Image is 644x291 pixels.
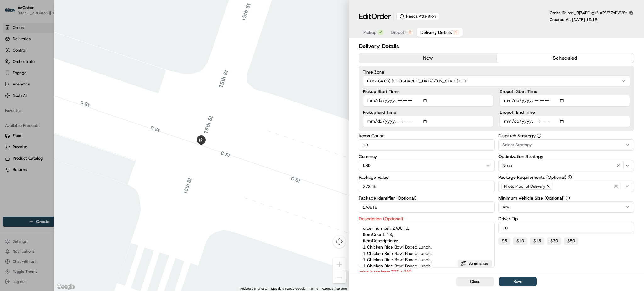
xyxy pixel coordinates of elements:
[4,89,51,100] a: 📗Knowledge Base
[502,163,512,168] span: None
[498,160,634,171] button: None
[21,60,103,66] div: Start new chat
[44,106,76,111] a: Powered byPylon
[498,175,634,179] label: Package Requirements (Optional)
[359,181,494,192] input: Enter package value
[498,139,634,151] button: Select Strategy
[359,217,494,221] label: Description (Optional)
[359,201,494,213] input: Enter package identifier
[51,89,103,100] a: 💻API Documentation
[322,287,347,290] a: Report a map error
[498,154,634,159] label: Optimization Strategy
[498,222,634,233] input: Enter driver tip
[16,41,113,47] input: Got a question? Start typing here...
[6,92,11,97] div: 📗
[566,196,570,200] button: Minimum Vehicle Size (Optional)
[55,283,76,291] img: Google
[504,184,545,189] span: Photo Proof of Delivery
[363,29,376,36] span: Pickup
[371,11,391,21] span: Order
[107,62,114,69] button: Start new chat
[240,287,267,291] button: Keyboard shortcuts
[498,217,634,221] label: Driver Tip
[359,139,494,151] input: Enter items count
[53,92,58,97] div: 💻
[63,107,76,111] span: Pylon
[572,17,597,22] span: [DATE] 15:18
[568,10,627,15] span: ord_Rj34REugsButPVP7hEVVSt
[359,269,494,275] p: value is too long: 727 > 280
[363,89,493,94] label: Pickup Start Time
[21,66,80,71] div: We're available if you need us!
[359,134,494,138] label: Items Count
[359,196,494,200] label: Package Identifier (Optional)
[547,237,561,245] button: $30
[498,196,634,200] label: Minimum Vehicle Size (Optional)
[6,6,19,19] img: Nash
[458,260,492,267] button: Summarize
[359,42,634,51] h2: Delivery Details
[550,10,627,16] p: Order ID:
[271,287,305,290] span: Map data ©2025 Google
[363,70,630,74] label: Time Zone
[13,91,48,97] span: Knowledge Base
[564,237,578,245] button: $50
[497,53,634,63] button: scheduled
[500,89,630,94] label: Dropoff Start Time
[309,287,318,290] a: Terms (opens in new tab)
[499,277,537,286] button: Save
[363,110,493,114] label: Pickup End Time
[391,29,406,36] span: Dropoff
[359,222,494,267] textarea: order number: 2AJ8T8, ItemCount: 18, itemDescriptions: 1 Chicken Rice Bowl Boxed Lunch, 1 Chicken...
[513,237,527,245] button: $10
[396,13,439,20] div: Needs Attention
[550,17,597,23] p: Created At:
[6,60,18,71] img: 1736555255976-a54dd68f-1ca7-489b-9aae-adbdc363a1c4
[537,134,541,138] button: Dispatch Strategy
[333,271,346,283] button: Zoom out
[6,25,114,35] p: Welcome 👋
[498,134,634,138] label: Dispatch Strategy
[359,175,494,179] label: Package Value
[59,91,101,97] span: API Documentation
[359,53,496,63] button: now
[502,142,532,148] span: Select Strategy
[498,237,510,245] button: $5
[55,283,76,291] a: Open this area in Google Maps (opens a new window)
[500,110,630,114] label: Dropoff End Time
[568,175,572,179] button: Package Requirements (Optional)
[333,235,346,248] button: Map camera controls
[359,11,391,21] h1: Edit
[359,154,494,159] label: Currency
[456,277,494,286] button: Close
[333,258,346,271] button: Zoom in
[498,181,634,192] button: Photo Proof of Delivery
[530,237,544,245] button: $15
[420,29,452,36] span: Delivery Details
